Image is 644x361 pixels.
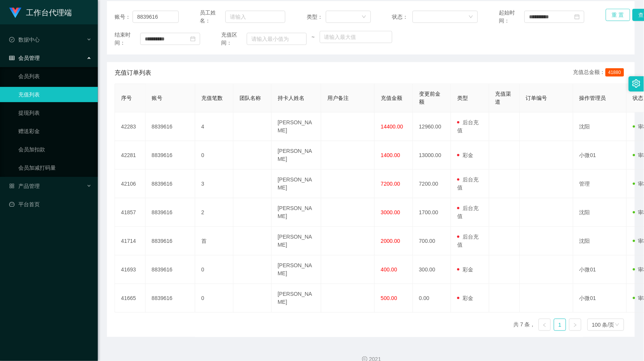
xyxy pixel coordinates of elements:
span: 1400.00 [381,152,400,158]
td: [PERSON_NAME] [272,141,321,170]
i: 图标： 向下 [469,14,473,20]
td: 8839616 [146,284,195,313]
a: 充值列表 [18,87,92,102]
span: 持卡人姓名 [278,95,304,101]
a: 会员加扣款 [18,142,92,157]
td: 4 [195,112,233,141]
div: 100 条/页 [592,319,615,331]
i: 图标： 向下 [615,322,620,328]
td: [PERSON_NAME] [272,112,321,141]
input: 请输入 [133,11,179,23]
i: 图标：左 [542,323,547,327]
a: 赠送彩金 [18,124,92,139]
span: ~ [307,33,319,41]
font: 彩金 [463,266,473,273]
i: 图标： 设置 [632,79,641,88]
span: 7200.00 [381,181,400,187]
td: 0 [195,141,233,170]
td: 小微01 [573,255,627,284]
span: 2000.00 [381,238,400,244]
span: 变更前金额 [419,91,440,105]
td: [PERSON_NAME] [272,170,321,198]
span: 员工姓名： [200,9,226,25]
span: 3000.00 [381,209,400,215]
a: 工作台代理端 [9,9,72,15]
font: 充值总金额： [573,69,605,75]
span: 400.00 [381,266,397,273]
span: 账号 [152,95,162,101]
span: 充值笔数 [201,95,223,101]
td: 12960.00 [413,112,451,141]
td: [PERSON_NAME] [272,227,321,255]
td: 沈阳 [573,198,627,227]
td: 41665 [115,284,146,313]
td: 2 [195,198,233,227]
td: 8839616 [146,112,195,141]
td: 0 [195,284,233,313]
td: 42283 [115,112,146,141]
td: 8839616 [146,198,195,227]
font: 会员管理 [18,55,40,61]
td: 沈阳 [573,112,627,141]
td: 300.00 [413,255,451,284]
span: 状态 [633,95,644,101]
i: 图标： 右 [573,323,578,327]
i: 图标： check-circle-o [9,37,15,42]
input: 请输入 [225,11,285,23]
input: 请输入最大值 [320,31,392,43]
span: 操作管理员 [579,95,606,101]
a: 会员列表 [18,69,92,84]
img: logo.9652507e.png [9,8,21,18]
h1: 工作台代理端 [26,0,72,25]
td: 沈阳 [573,227,627,255]
td: [PERSON_NAME] [272,284,321,313]
span: 类型 [457,95,468,101]
td: 小微01 [573,284,627,313]
font: 后台充值 [457,119,479,133]
td: 42281 [115,141,146,170]
a: 1 [554,319,566,331]
td: 1700.00 [413,198,451,227]
button: 重 置 [606,9,630,21]
span: 充值渠道 [495,91,511,105]
td: 8839616 [146,227,195,255]
td: 8839616 [146,141,195,170]
span: 充值订单列表 [115,68,151,77]
td: 42106 [115,170,146,198]
i: 图标： 日历 [190,36,196,42]
td: 0 [195,255,233,284]
span: 14400.00 [381,124,403,130]
td: 8839616 [146,170,195,198]
font: 产品管理 [18,183,40,189]
td: 小微01 [573,141,627,170]
td: 41693 [115,255,146,284]
i: 图标： 向下 [362,14,366,20]
font: 彩金 [463,152,473,158]
td: 7200.00 [413,170,451,198]
a: 图标： 仪表板平台首页 [9,197,92,212]
font: 彩金 [463,295,473,301]
td: 3 [195,170,233,198]
span: 团队名称 [239,95,261,101]
td: 0.00 [413,284,451,313]
font: 后台充值 [457,234,479,248]
td: 管理 [573,170,627,198]
font: 数据中心 [18,37,40,43]
li: 共 7 条， [513,319,536,331]
i: 图标： AppStore-O [9,183,15,189]
span: 充值区间： [222,31,247,47]
a: 提现列表 [18,105,92,120]
td: 41857 [115,198,146,227]
font: 后台充值 [457,205,479,219]
li: 1 [554,319,566,331]
span: 状态： [392,13,413,21]
td: 41714 [115,227,146,255]
td: [PERSON_NAME] [272,198,321,227]
td: 700.00 [413,227,451,255]
span: 类型： [307,13,325,21]
td: 13000.00 [413,141,451,170]
span: 500.00 [381,295,397,301]
span: 账号： [115,13,133,21]
span: 结束时间： [115,31,140,47]
i: 图标： table [9,55,15,61]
